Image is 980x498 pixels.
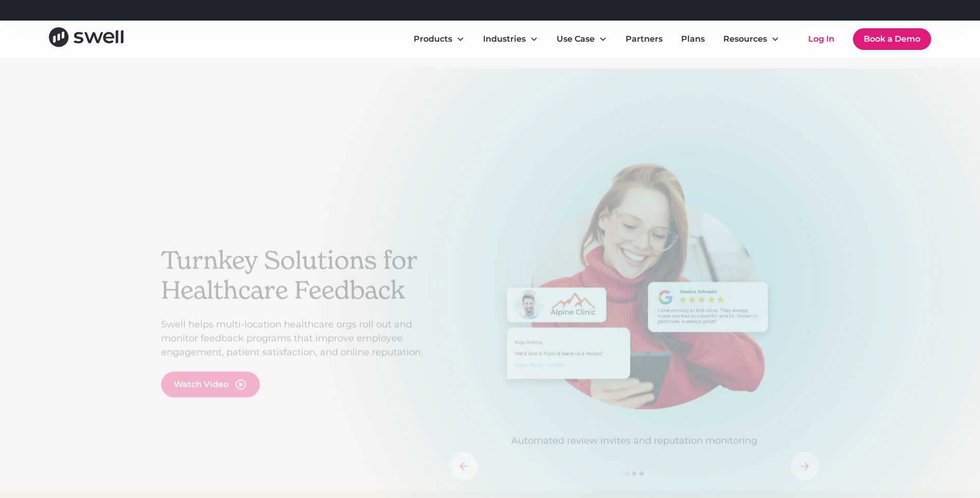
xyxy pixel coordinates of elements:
[414,33,452,45] div: Products
[673,29,713,49] a: Plans
[715,29,788,49] div: Resources
[617,29,671,49] a: Partners
[405,29,473,49] div: Products
[548,29,615,49] div: Use Case
[791,452,819,481] div: next slide
[557,33,595,45] div: Use Case
[798,29,845,49] a: Log In
[639,471,644,475] div: Show slide 3 of 3
[49,27,123,50] a: home
[161,246,439,305] h2: Turnkey Solutions for Healthcare Feedback
[161,371,260,397] a: open lightbox
[475,29,546,49] div: Industries
[449,162,819,481] div: carousel
[161,317,439,359] p: Swell helps multi-location healthcare orgs roll out and monitor feedback programs that improve em...
[449,162,819,448] div: 1 of 3
[449,452,478,481] div: previous slide
[632,471,636,475] div: Show slide 2 of 3
[723,33,767,45] div: Resources
[174,378,228,390] div: Watch Video
[625,471,629,475] div: Show slide 1 of 3
[483,33,526,45] div: Industries
[853,28,931,50] a: Book a Demo
[449,434,819,448] p: Automated review invites and reputation monitoring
